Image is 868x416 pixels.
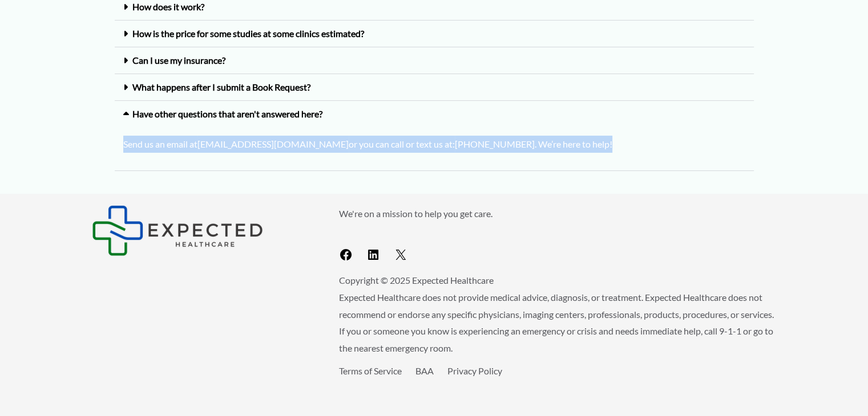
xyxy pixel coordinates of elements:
[339,205,777,222] p: We're on a mission to help you get care.
[339,292,774,353] span: Expected Healthcare does not provide medical advice, diagnosis, or treatment. Expected Healthcare...
[447,365,502,376] a: Privacy Policy
[92,205,310,256] aside: Footer Widget 1
[339,365,402,376] a: Terms of Service
[115,101,754,127] div: Have other questions that aren't answered here?
[415,365,434,376] a: BAA
[132,108,322,119] a: Have other questions that aren't answered here?
[115,47,754,74] div: Can I use my insurance?
[115,21,754,47] div: How is the price for some studies at some clinics estimated?
[123,136,745,153] p: Send us an email at [EMAIL_ADDRESS][DOMAIN_NAME] or you can call or text us at:
[132,55,225,66] a: Can I use my insurance?
[339,362,777,405] aside: Footer Widget 3
[132,1,204,12] a: How does it work?
[339,275,494,286] span: Copyright © 2025 Expected Healthcare
[115,127,754,171] div: Have other questions that aren't answered here?
[115,74,754,101] div: What happens after I submit a Book Request?
[455,138,612,149] span: [PHONE_NUMBER]‬‬. We’re here to help!
[132,81,310,92] a: What happens after I submit a Book Request?
[339,205,777,266] aside: Footer Widget 2
[92,205,263,256] img: Expected Healthcare Logo - side, dark font, small
[132,28,364,39] a: How is the price for some studies at some clinics estimated?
